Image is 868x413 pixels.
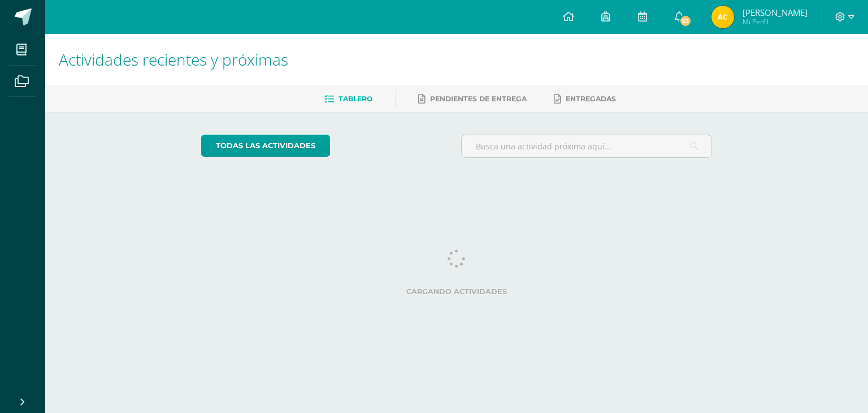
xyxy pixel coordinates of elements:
[462,135,712,157] input: Busca una actividad próxima aquí...
[743,7,808,18] span: [PERSON_NAME]
[324,90,372,108] a: Tablero
[679,15,692,27] span: 53
[566,94,616,103] span: Entregadas
[554,90,616,108] a: Entregadas
[338,94,372,103] span: Tablero
[59,49,288,70] span: Actividades recientes y próximas
[201,287,713,296] label: Cargando actividades
[418,90,527,108] a: Pendientes de entrega
[430,94,527,103] span: Pendientes de entrega
[711,6,734,28] img: 0e680d34ab4ab941535dcd3828b75549.png
[743,17,808,27] span: Mi Perfil
[201,135,330,157] a: todas las Actividades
